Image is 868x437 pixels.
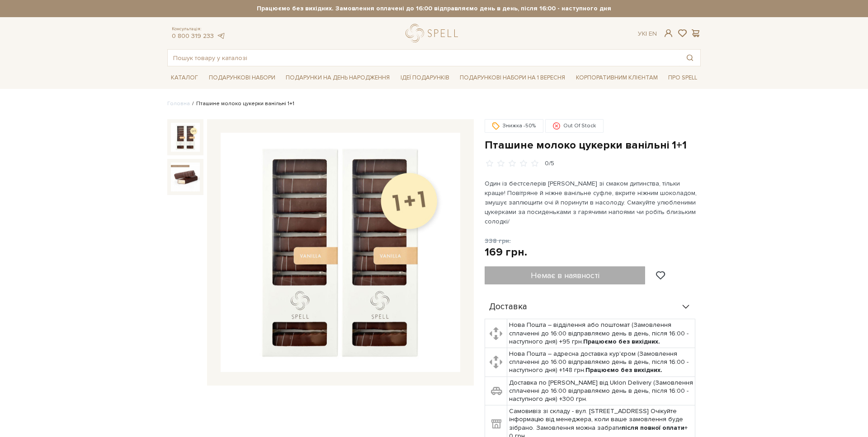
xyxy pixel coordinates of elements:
[205,71,279,85] a: Подарункові набори
[485,119,543,133] div: Знижка -50%
[167,5,701,13] strong: Працюємо без вихідних. Замовлення оплачені до 16:00 відправляємо день в день, після 16:00 - насту...
[485,237,511,245] span: 338 грн.
[489,303,527,311] span: Доставка
[171,163,200,191] img: Пташине молоко цукерки ванільні 1+1
[545,159,554,168] div: 0/5
[456,70,569,85] a: Подарункові набори на 1 Вересня
[485,179,697,226] p: Один із бестселерів [PERSON_NAME] зі смаком дитинства, тільки краще! Повітряне й ніжне ванільне с...
[485,245,527,259] div: 169 грн.
[216,32,225,40] a: telegram
[585,366,662,374] b: Працюємо без вихідних.
[167,71,202,85] a: Каталог
[545,119,604,133] div: Out Of Stock
[622,424,684,432] b: після повної оплати
[649,30,657,37] a: En
[507,319,695,348] td: Нова Пошта – відділення або поштомат (Замовлення сплаченні до 16:00 відправляємо день в день, піс...
[397,71,453,85] a: Ідеї подарунків
[171,123,200,152] img: Пташине молоко цукерки ванільні 1+1
[572,70,661,85] a: Корпоративним клієнтам
[282,71,393,85] a: Подарунки на День народження
[172,26,225,32] span: Консультація:
[507,348,695,377] td: Нова Пошта – адресна доставка кур'єром (Замовлення сплаченні до 16:00 відправляємо день в день, п...
[172,32,214,40] a: 0 800 319 233
[167,100,190,107] a: Головна
[665,71,701,85] a: Про Spell
[583,338,660,345] b: Працюємо без вихідних.
[190,100,294,108] li: Пташине молоко цукерки ванільні 1+1
[221,133,460,372] img: Пташине молоко цукерки ванільні 1+1
[406,24,462,42] a: logo
[485,138,701,152] h1: Пташине молоко цукерки ванільні 1+1
[679,50,700,66] button: Пошук товару у каталозі
[507,377,695,405] td: Доставка по [PERSON_NAME] від Uklon Delivery (Замовлення сплаченні до 16:00 відправляємо день в д...
[168,50,679,66] input: Пошук товару у каталозі
[646,30,647,37] span: |
[638,30,657,38] div: Ук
